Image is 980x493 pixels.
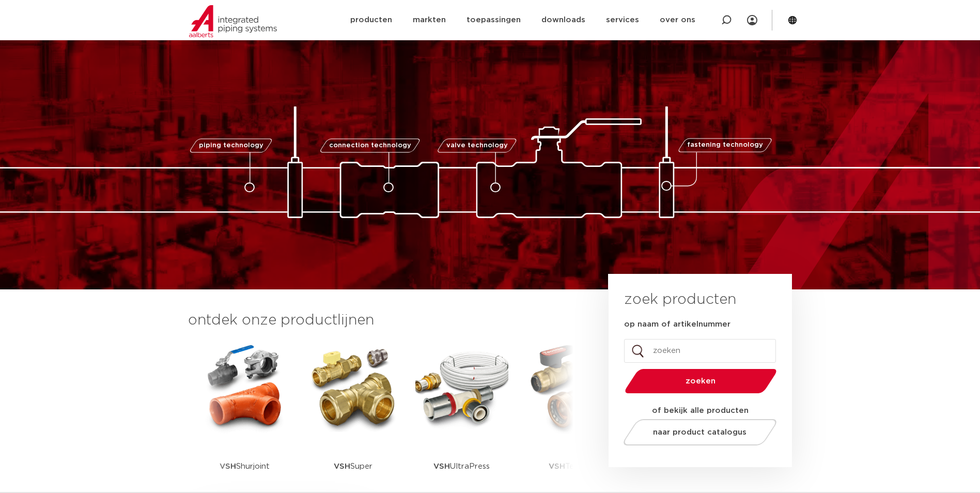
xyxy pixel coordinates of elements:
[651,377,750,385] span: zoeken
[620,419,779,445] a: naar product catalogus
[199,142,263,149] span: piping technology
[329,142,411,149] span: connection technology
[433,463,450,470] strong: VSH
[620,368,781,394] button: zoeken
[624,289,736,310] h3: zoek producten
[188,310,573,331] h3: ontdek onze productlijnen
[624,319,730,330] label: op naam of artikelnummer
[334,463,350,470] strong: VSH
[220,463,236,470] strong: VSH
[624,339,776,363] input: zoeken
[652,407,749,414] strong: of bekijk alle producten
[653,428,746,436] span: naar product catalogus
[549,463,565,470] strong: VSH
[446,142,508,149] span: valve technology
[687,142,763,149] span: fastening technology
